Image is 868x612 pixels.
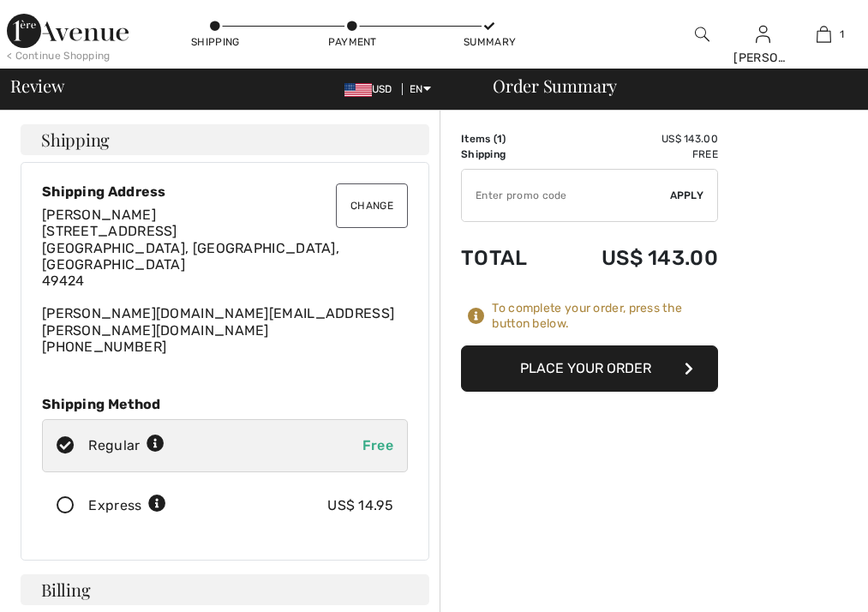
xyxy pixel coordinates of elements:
[41,581,90,598] span: Billing
[10,77,64,94] span: Review
[42,207,156,223] span: [PERSON_NAME]
[670,188,704,203] span: Apply
[7,14,129,48] img: 1ère Avenue
[88,435,165,456] div: Regular
[554,131,718,147] td: US$ 143.00
[189,34,241,50] div: Shipping
[88,495,166,516] div: Express
[327,495,393,516] div: US$ 14.95
[794,24,853,45] a: 1
[497,133,502,145] span: 1
[42,207,408,355] div: [PERSON_NAME][DOMAIN_NAME][EMAIL_ADDRESS][PERSON_NAME][DOMAIN_NAME] [PHONE_NUMBER]
[756,24,770,45] img: My Info
[472,77,858,94] div: Order Summary
[42,396,408,412] div: Shipping Method
[464,34,515,50] div: Summary
[461,345,718,392] button: Place Your Order
[326,34,378,50] div: Payment
[695,24,709,45] img: search the website
[461,147,554,162] td: Shipping
[41,131,110,148] span: Shipping
[344,83,372,97] img: US Dollar
[492,301,718,332] div: To complete your order, press the button below.
[461,229,554,287] td: Total
[554,147,718,162] td: Free
[7,48,111,63] div: < Continue Shopping
[462,170,670,221] input: Promo code
[733,49,793,67] div: [PERSON_NAME]
[461,131,554,147] td: Items ( )
[840,27,844,42] span: 1
[817,24,831,45] img: My Bag
[42,183,408,200] div: Shipping Address
[410,83,431,95] span: EN
[362,437,393,453] span: Free
[344,83,399,95] span: USD
[336,183,408,228] button: Change
[42,223,339,289] span: [STREET_ADDRESS] [GEOGRAPHIC_DATA], [GEOGRAPHIC_DATA], [GEOGRAPHIC_DATA] 49424
[554,229,718,287] td: US$ 143.00
[756,26,770,42] a: Sign In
